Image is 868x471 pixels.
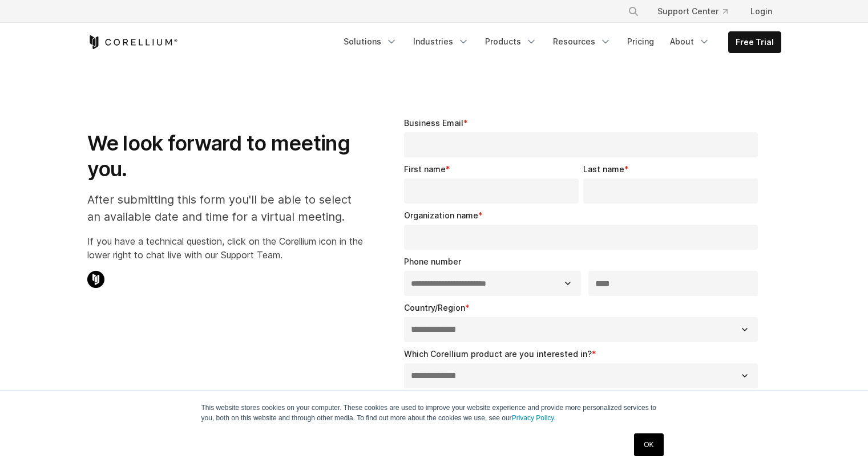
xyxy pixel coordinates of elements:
a: Privacy Policy. [512,414,556,422]
span: Last name [583,164,624,174]
a: About [663,31,717,52]
p: After submitting this form you'll be able to select an available date and time for a virtual meet... [87,191,363,225]
span: Business Email [404,118,463,128]
div: Navigation Menu [614,1,781,22]
span: Country/Region [404,303,465,312]
a: Free Trial [729,32,781,52]
p: This website stores cookies on your computer. These cookies are used to improve your website expe... [201,403,667,423]
a: Pricing [620,31,661,52]
a: Corellium Home [87,35,178,49]
p: If you have a technical question, click on the Corellium icon in the lower right to chat live wit... [87,234,363,262]
a: Solutions [337,31,404,52]
a: Login [741,1,781,22]
a: Products [478,31,544,52]
span: Which Corellium product are you interested in? [404,349,592,359]
div: Navigation Menu [337,31,781,53]
button: Search [623,1,644,22]
a: Industries [406,31,476,52]
span: Organization name [404,210,478,220]
h1: We look forward to meeting you. [87,131,363,182]
span: Phone number [404,257,461,266]
a: OK [634,433,663,456]
span: First name [404,164,446,174]
img: Corellium Chat Icon [87,271,104,288]
a: Resources [546,31,618,52]
a: Support Center [648,1,737,22]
